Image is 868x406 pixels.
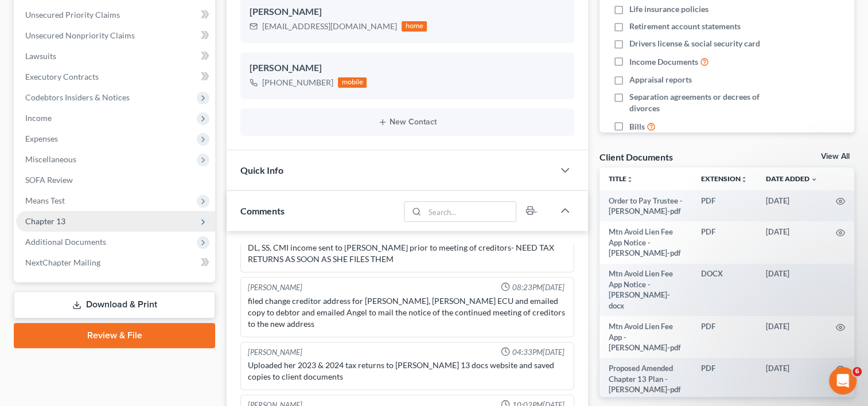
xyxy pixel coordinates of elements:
h1: Operator [56,11,96,19]
button: New Contact [250,118,565,127]
td: Proposed Amended Chapter 13 Plan - [PERSON_NAME]-pdf [600,358,692,400]
span: Miscellaneous [25,154,76,164]
td: DOCX [692,264,757,317]
span: NextChapter Mailing [25,257,100,267]
span: 6 [853,367,862,376]
div: [PERSON_NAME] [248,347,302,358]
div: Client Documents [600,151,673,163]
a: Download & Print [14,291,215,318]
span: Comments [240,205,285,216]
span: Income [25,113,52,123]
td: [DATE] [757,221,827,263]
div: Furonda says… [9,89,220,160]
div: Close [201,5,222,25]
i: unfold_more [626,176,633,183]
td: PDF [692,358,757,400]
div: Furonda says… [9,160,220,194]
div: We do have this feature for the employment income section to average all pay advices entered, but... [18,201,179,279]
span: Appraisal reports [629,74,692,85]
a: Unsecured Priority Claims [16,5,215,25]
button: go back [7,5,29,26]
div: [PHONE_NUMBER] [262,77,333,88]
div: We do have this feature for the employment income section to average all pay advices entered, but... [9,194,188,348]
button: Start recording [73,318,82,327]
iframe: Intercom live chat [829,367,857,395]
button: Upload attachment [55,318,64,327]
button: Emoji picker [18,318,27,327]
span: Income Documents [629,56,698,68]
a: Titleunfold_more [609,174,633,183]
span: 08:23PM[DATE] [512,282,565,293]
div: mobile [338,77,367,88]
span: Unsecured Nonpriority Claims [25,30,135,40]
input: Search... [425,202,516,221]
button: Send a message… [197,314,215,332]
td: Mtn Avoid Lien Fee App Notice - [PERSON_NAME]-pdf [600,221,692,263]
span: Means Test [25,196,65,205]
a: Date Added expand_more [766,174,818,183]
span: Lawsuits [25,51,56,61]
i: expand_more [811,176,818,183]
span: Life insurance policies [629,3,709,15]
span: Unsecured Priority Claims [25,10,120,19]
a: Unsecured Nonpriority Claims [16,25,215,46]
span: Retirement account statements [629,21,741,32]
div: [PERSON_NAME] [250,61,565,75]
span: 04:33PM[DATE] [512,347,565,358]
td: [DATE] [757,358,827,400]
a: SOFA Review [16,170,215,190]
a: Extensionunfold_more [701,174,748,183]
button: Gif picker [36,318,45,327]
span: Expenses [25,134,58,143]
span: Bills [629,121,645,132]
span: Codebtors Insiders & Notices [25,92,130,102]
span: Separation agreements or decrees of divorces [629,91,781,114]
span: Additional Documents [25,237,106,247]
a: NextChapter Mailing [16,252,215,273]
a: Executory Contracts [16,67,215,87]
td: Order to Pay Trustee - [PERSON_NAME]-pdf [600,190,692,222]
td: PDF [692,190,757,222]
a: Review & File [14,323,215,348]
i: unfold_more [741,176,748,183]
td: Mtn Avoid Lien Fee App Notice - [PERSON_NAME]-docx [600,264,692,317]
textarea: Message… [10,294,220,314]
span: SOFA Review [25,175,73,185]
div: home [402,21,427,32]
img: Profile image for Operator [33,6,51,25]
td: [DATE] [757,264,827,317]
div: filed change creditor address for [PERSON_NAME], [PERSON_NAME] ECU and emailed copy to debtor and... [248,295,567,330]
td: Mtn Avoid Lien Fee App - [PERSON_NAME]-pdf [600,316,692,358]
span: Quick Info [240,165,283,175]
td: [DATE] [757,190,827,222]
div: Uploaded her 2023 & 2024 tax returns to [PERSON_NAME] 13 docs website and saved copies to client ... [248,360,567,382]
span: Chapter 13 [25,216,65,226]
div: I have also added the payment entry for you into the non-employment section. It should be under t... [18,285,179,341]
div: Thats the thing, I shouldnt have to calculate a monthly average. why wont the system do it? I alr... [41,89,220,159]
span: Executory Contracts [25,72,99,81]
a: View All [821,153,850,161]
div: Thats the thing, I shouldnt have to calculate a monthly average. why wont the system do it? I alr... [50,96,211,152]
td: PDF [692,221,757,263]
span: Drivers license & social security card [629,38,760,49]
td: PDF [692,316,757,358]
div: DL, SS, CMI income sent to [PERSON_NAME] prior to meeting of creditors- NEED TAX RETURNS AS SOON ... [248,242,567,265]
div: [PERSON_NAME] [248,282,302,293]
td: [DATE] [757,316,827,358]
div: $2726 is the monthly average [90,167,211,178]
button: Home [180,5,201,26]
div: $2726 is the monthly average [81,160,220,185]
a: Lawsuits [16,46,215,67]
div: [EMAIL_ADDRESS][DOMAIN_NAME] [262,21,397,32]
div: [PERSON_NAME] [250,5,565,19]
div: James says… [9,194,220,357]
